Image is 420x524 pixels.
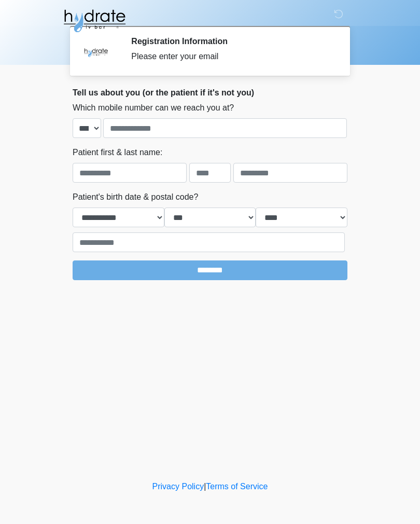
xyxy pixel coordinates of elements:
[62,8,127,34] img: Hydrate IV Bar - Fort Collins Logo
[80,36,111,67] img: Agent Avatar
[152,482,204,491] a: Privacy Policy
[206,482,268,491] a: Terms of Service
[204,482,206,491] a: |
[73,146,162,159] label: Patient first & last name:
[73,102,234,114] label: Which mobile number can we reach you at?
[131,50,332,63] div: Please enter your email
[73,191,198,203] label: Patient's birth date & postal code?
[73,88,347,98] h2: Tell us about you (or the patient if it's not you)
